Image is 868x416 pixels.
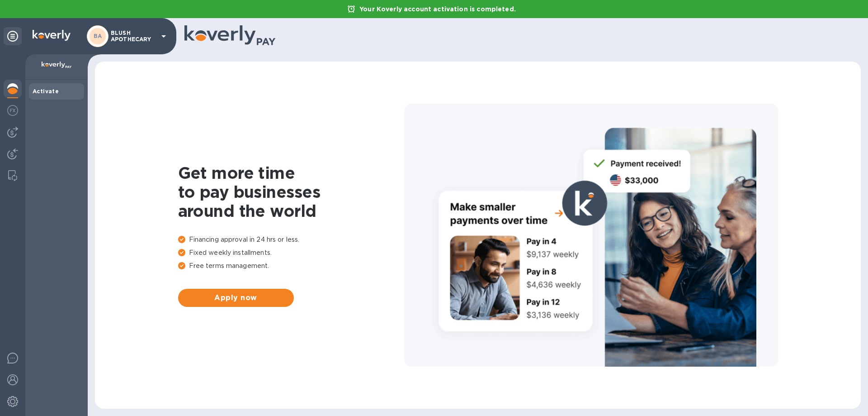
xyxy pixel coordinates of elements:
[4,27,22,45] div: Unpin categories
[355,5,520,14] p: Your Koverly account activation is completed.
[33,88,59,95] b: Activate
[178,248,404,258] p: Fixed weekly installments.
[7,105,18,116] img: Foreign exchange
[94,33,102,39] b: BA
[178,261,404,271] p: Free terms management.
[178,163,404,220] h1: Get more time to pay businesses around the world
[178,289,294,307] button: Apply now
[111,30,156,43] p: BLUSH APOTHECARY
[185,292,287,303] span: Apply now
[178,235,404,244] p: Financing approval in 24 hrs or less.
[33,30,71,41] img: Logo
